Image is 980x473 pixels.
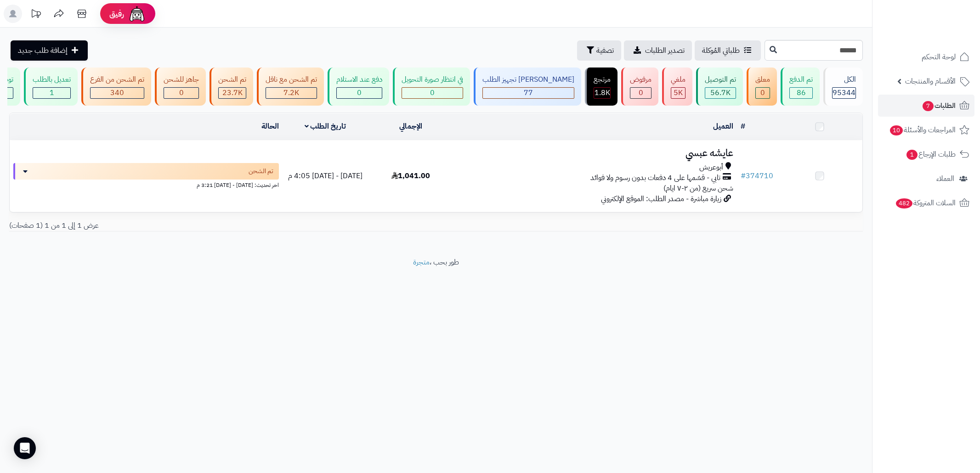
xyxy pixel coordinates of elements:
div: 0 [402,88,463,98]
span: شحن سريع (من ٢-٧ ايام) [663,183,733,194]
div: 0 [630,88,651,98]
div: اخر تحديث: [DATE] - [DATE] 3:21 م [13,180,279,189]
div: Open Intercom Messenger [14,437,36,459]
a: تعديل بالطلب 1 [22,68,79,106]
img: ai-face.png [128,5,146,23]
a: دفع عند الاستلام 0 [326,68,391,106]
h3: عايشه عبسي [457,148,733,158]
a: تم الدفع 86 [779,68,821,106]
div: 0 [337,88,382,98]
a: السلات المتروكة482 [878,192,974,214]
div: 340 [91,88,144,98]
div: مرتجع [594,74,611,85]
a: العميل [713,121,733,132]
div: 56719 [705,88,736,98]
div: ملغي [671,74,685,85]
div: عرض 1 إلى 1 من 1 (1 صفحات) [2,220,436,231]
span: 482 [896,198,912,208]
span: 7 [923,101,934,111]
span: الطلبات [922,99,956,112]
a: إضافة طلب جديد [11,40,88,61]
div: 0 [164,88,198,98]
a: تم الشحن مع ناقل 7.2K [255,68,326,106]
a: تصدير الطلبات [624,40,692,61]
div: تم الشحن [218,74,246,85]
a: طلباتي المُوكلة [695,40,761,61]
span: لوحة التحكم [922,51,956,63]
a: الحالة [261,121,279,132]
span: زيارة مباشرة - مصدر الطلب: الموقع الإلكتروني [601,193,721,204]
span: 0 [760,87,765,98]
span: تصدير الطلبات [645,45,685,56]
div: [PERSON_NAME] تجهيز الطلب [482,74,574,85]
a: تاريخ الطلب [305,121,346,132]
a: ملغي 5K [660,68,694,106]
span: 1.8K [595,87,610,98]
span: تابي - قسّمها على 4 دفعات بدون رسوم ولا فوائد [590,173,720,183]
span: المراجعات والأسئلة [889,124,956,136]
span: العملاء [936,172,954,185]
span: [DATE] - [DATE] 4:05 م [288,170,363,181]
span: 0 [357,87,362,98]
div: 1 [33,88,70,98]
span: 5K [674,87,683,98]
div: الكل [832,74,856,85]
button: تصفية [577,40,621,61]
div: تم الشحن من الفرع [90,74,144,85]
span: السلات المتروكة [895,197,956,209]
a: # [741,121,745,132]
a: لوحة التحكم [878,46,974,68]
img: logo-2.png [918,7,971,26]
a: مرتجع 1.8K [583,68,619,106]
a: [PERSON_NAME] تجهيز الطلب 77 [472,68,583,106]
span: 10 [890,125,903,135]
a: معلق 0 [745,68,779,106]
span: 23.7K [222,87,243,98]
a: الكل95344 [821,68,865,106]
span: طلباتي المُوكلة [702,45,740,56]
div: 7223 [266,88,317,98]
span: 0 [179,87,184,98]
span: 77 [524,87,533,98]
div: مرفوض [630,74,651,85]
div: 1813 [594,88,610,98]
span: 56.7K [710,87,731,98]
div: معلق [755,74,770,85]
a: الإجمالي [399,121,422,132]
span: 0 [430,87,435,98]
span: 7.2K [283,87,299,98]
div: في انتظار صورة التحويل [402,74,463,85]
span: 95344 [833,87,855,98]
span: إضافة طلب جديد [18,45,68,56]
span: أبوعريش [699,162,723,173]
a: جاهز للشحن 0 [153,68,208,106]
span: تم الشحن [249,167,273,176]
div: تم الشحن مع ناقل [266,74,317,85]
div: 86 [790,88,812,98]
span: تصفية [596,45,614,56]
span: 1 [906,150,918,160]
a: طلبات الإرجاع1 [878,143,974,165]
span: طلبات الإرجاع [906,148,956,161]
div: دفع عند الاستلام [336,74,382,85]
span: 340 [110,87,124,98]
div: 77 [483,88,574,98]
span: رفيق [109,8,124,19]
a: العملاء [878,168,974,190]
div: 4984 [671,88,685,98]
span: الأقسام والمنتجات [905,75,956,88]
a: تم الشحن من الفرع 340 [79,68,153,106]
a: مرفوض 0 [619,68,660,106]
div: 23696 [219,88,246,98]
a: في انتظار صورة التحويل 0 [391,68,472,106]
span: 0 [639,87,643,98]
span: 86 [797,87,806,98]
div: جاهز للشحن [164,74,199,85]
div: تم الدفع [789,74,813,85]
div: تعديل بالطلب [33,74,71,85]
a: تم الشحن 23.7K [208,68,255,106]
a: متجرة [413,257,430,268]
a: تحديثات المنصة [24,5,47,25]
span: # [741,170,746,181]
div: 0 [756,88,770,98]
